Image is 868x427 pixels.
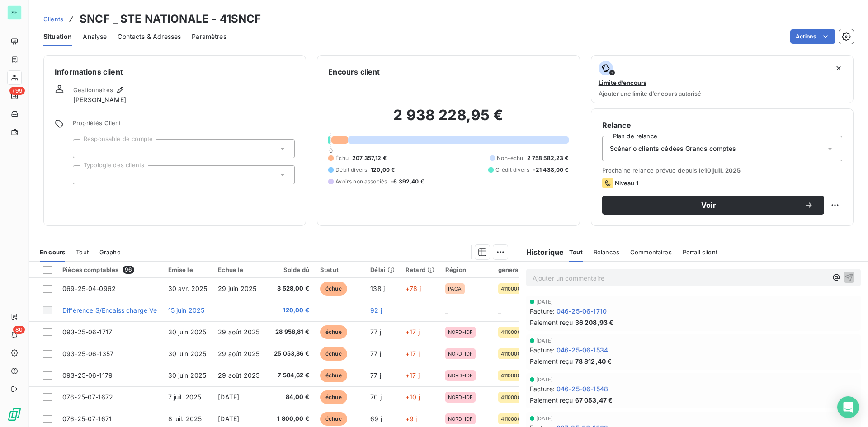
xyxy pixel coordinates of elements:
span: Non-échu [497,154,523,162]
span: NORD-IDF [448,373,473,378]
span: 120,00 € [371,166,395,174]
span: 41100002 [501,373,524,378]
span: Niveau 1 [615,179,638,187]
span: 093-25-06-1179 [62,371,113,379]
span: 41100002 [501,286,524,291]
span: 96 [123,266,134,274]
span: 7 juil. 2025 [168,393,202,401]
h6: Relance [602,120,842,131]
div: Solde dû [270,266,309,273]
span: Paramètres [192,32,226,41]
span: 29 juin 2025 [218,285,256,292]
span: +17 j [406,328,420,336]
span: _ [498,306,501,314]
span: Commentaires [630,249,672,256]
span: Limite d’encours [599,79,646,86]
div: generalAccountId [498,266,552,273]
span: Situation [43,32,72,41]
span: [DATE] [218,393,239,401]
span: NORD-IDF [448,394,473,400]
span: Gestionnaires [73,86,113,94]
span: 1 800,00 € [270,414,309,423]
span: 67 053,47 € [575,395,613,405]
span: -21 438,00 € [533,166,569,174]
span: [DATE] [536,299,553,305]
span: 77 j [370,328,381,336]
span: échue [320,412,347,426]
span: 093-25-06-1357 [62,350,113,357]
span: Différence S/Encaiss charge Ve [62,306,157,314]
span: 41100002 [501,394,524,400]
span: 15 juin 2025 [168,306,205,314]
span: +78 j [406,285,421,292]
span: Paiement reçu [530,357,573,366]
span: [DATE] [218,415,239,422]
span: 10 juil. 2025 [704,167,741,174]
span: NORD-IDF [448,416,473,422]
span: Avoirs non associés [335,178,387,186]
input: Ajouter une valeur [80,145,88,153]
span: 8 juil. 2025 [168,415,202,422]
a: Clients [43,14,63,23]
span: 29 août 2025 [218,350,259,357]
span: Facture : [530,345,555,355]
h2: 2 938 228,95 € [328,106,568,133]
span: Facture : [530,306,555,316]
span: 69 j [370,415,382,422]
span: échue [320,282,347,296]
span: En cours [40,249,65,256]
h6: Encours client [328,66,380,77]
span: 84,00 € [270,393,309,402]
span: 28 958,81 € [270,328,309,337]
span: Débit divers [335,166,367,174]
span: NORD-IDF [448,329,473,335]
span: +9 j [406,415,417,422]
span: 069-25-04-0962 [62,285,116,292]
span: 3 528,00 € [270,284,309,293]
span: Contacts & Adresses [118,32,181,41]
div: Pièces comptables [62,266,157,274]
span: [PERSON_NAME] [73,95,126,104]
span: Propriétés Client [73,119,295,132]
span: Paiement reçu [530,395,573,405]
span: Relances [594,249,619,256]
div: Émise le [168,266,208,273]
span: 30 avr. 2025 [168,285,208,292]
span: échue [320,369,347,382]
div: SE [7,5,22,20]
span: 80 [13,326,25,334]
h3: SNCF _ STE NATIONALE - 41SNCF [80,11,261,27]
span: Crédit divers [495,166,529,174]
span: 120,00 € [270,306,309,315]
span: 41100002 [501,416,524,422]
span: 36 208,93 € [575,318,614,327]
button: Actions [790,29,835,44]
input: Ajouter une valeur [80,171,88,179]
span: 093-25-06-1717 [62,328,112,336]
span: Scénario clients cédées Grands comptes [610,144,736,153]
span: 207 357,12 € [352,154,387,162]
span: 0 [329,147,333,154]
img: Logo LeanPay [7,407,22,422]
span: Tout [76,249,89,256]
span: +17 j [406,371,420,379]
h6: Informations client [55,66,295,77]
span: échue [320,390,347,404]
span: NORD-IDF [448,351,473,357]
span: 30 juin 2025 [168,350,207,357]
span: -6 392,40 € [391,178,424,186]
span: 77 j [370,371,381,379]
span: 046-25-06-1710 [557,306,607,316]
span: 7 584,62 € [270,371,309,380]
span: PACA [448,286,462,291]
span: échue [320,325,347,339]
div: Délai [370,266,395,273]
span: échue [320,347,347,361]
span: Paiement reçu [530,318,573,327]
button: Limite d’encoursAjouter une limite d’encours autorisé [591,55,854,103]
span: 076-25-07-1671 [62,415,112,422]
span: [DATE] [536,416,553,421]
span: [DATE] [536,338,553,343]
span: Graphe [99,249,121,256]
span: Clients [43,15,63,23]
